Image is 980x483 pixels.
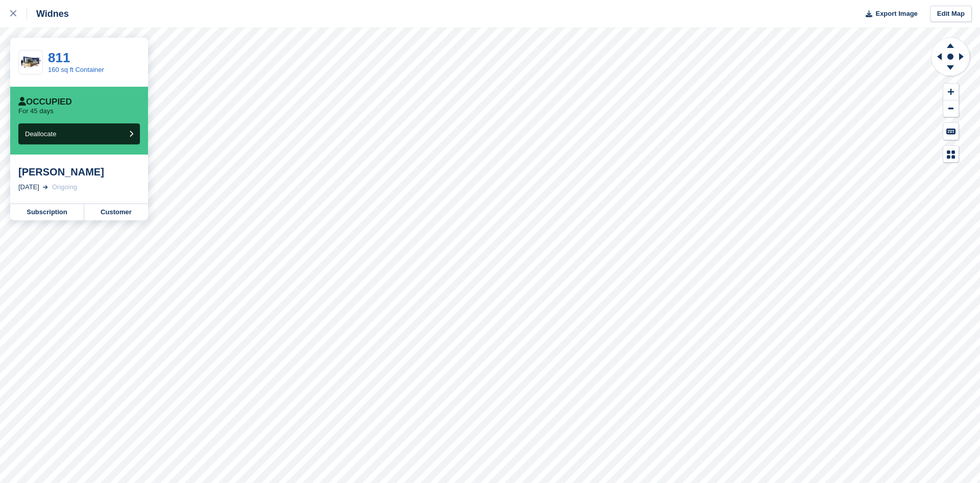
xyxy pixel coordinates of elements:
[48,66,104,73] a: 160 sq ft Container
[18,123,140,144] button: Deallocate
[52,182,77,192] div: Ongoing
[25,130,56,138] span: Deallocate
[18,97,72,107] div: Occupied
[43,185,48,189] img: arrow-right-light-icn-cde0832a797a2874e46488d9cf13f60e5c3a73dbe684e267c42b8395dfbc2abf.svg
[943,146,959,163] button: Map Legend
[27,8,69,20] div: Widnes
[875,9,917,19] span: Export Image
[18,107,54,115] p: For 45 days
[943,123,959,140] button: Keyboard Shortcuts
[48,50,70,65] a: 811
[930,6,972,22] a: Edit Map
[860,6,918,22] button: Export Image
[10,204,84,220] a: Subscription
[943,84,959,100] button: Zoom In
[18,182,39,192] div: [DATE]
[84,204,148,220] a: Customer
[18,166,140,178] div: [PERSON_NAME]
[19,54,42,71] img: 160cont.jpg
[943,100,959,117] button: Zoom Out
